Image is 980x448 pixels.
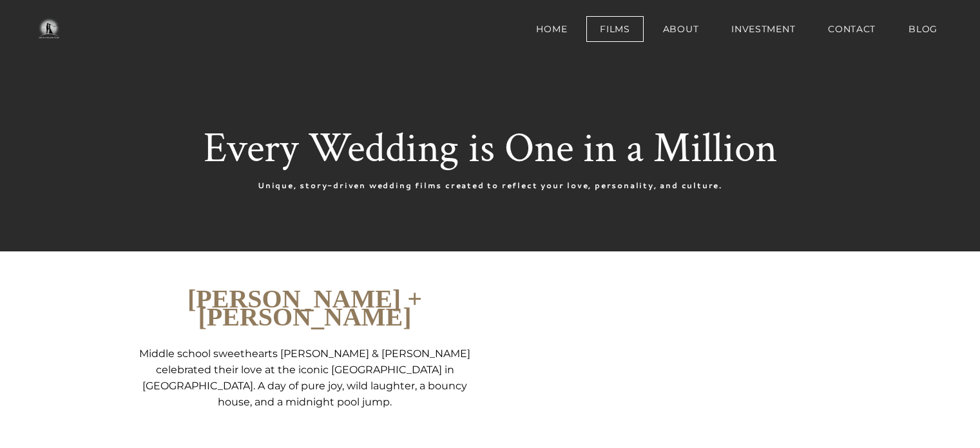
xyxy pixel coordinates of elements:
[139,347,470,408] font: Middle school sweethearts [PERSON_NAME] & [PERSON_NAME] celebrated their love at the iconic [GEOG...
[500,290,851,440] iframe: Brooke + Timothy
[204,121,777,176] font: Every Wedding is One in a Million
[523,16,581,42] a: Home
[718,16,809,42] a: Investment
[130,290,481,326] h2: [PERSON_NAME] + [PERSON_NAME]
[895,16,951,42] a: BLOG
[649,16,713,42] a: About
[814,16,889,42] a: Contact
[130,181,851,190] div: Unique, story-driven wedding films created to reflect your love, personality, and culture.​
[26,16,72,42] img: One in a Million Films | Los Angeles Wedding Videographer
[586,16,644,42] a: Films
